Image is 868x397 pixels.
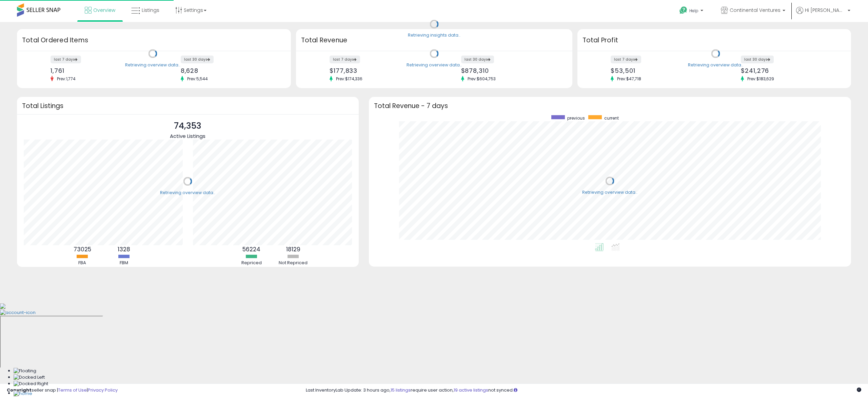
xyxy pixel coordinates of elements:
div: Retrieving overview data.. [688,62,743,68]
span: Hi [PERSON_NAME] [805,7,846,14]
span: Continental Ventures [730,7,781,14]
span: Help [689,8,698,14]
span: Listings [142,7,159,14]
img: Docked Left [14,374,45,381]
img: Floating [14,368,36,374]
i: Get Help [679,6,688,15]
a: Help [674,1,710,22]
img: Home [14,391,32,397]
div: Retrieving overview data.. [407,62,462,68]
div: Retrieving overview data.. [582,189,637,195]
img: Docked Right [14,381,48,387]
a: Hi [PERSON_NAME] [796,7,850,22]
div: Retrieving overview data.. [125,62,180,68]
span: Overview [93,7,115,14]
div: Retrieving overview data.. [160,190,215,196]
